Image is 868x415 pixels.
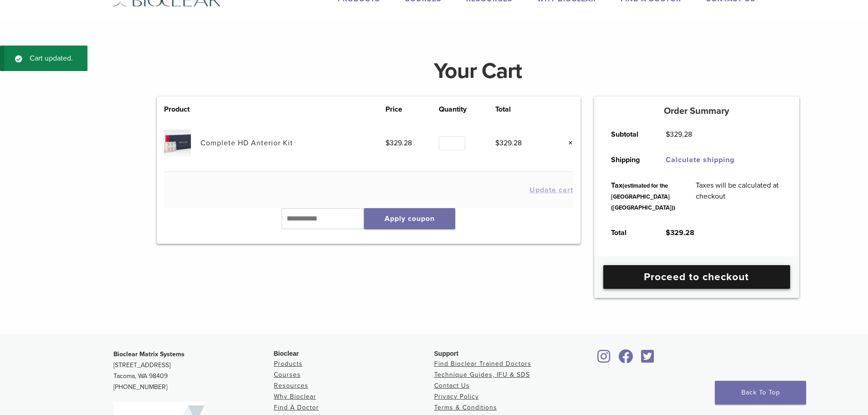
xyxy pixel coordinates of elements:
[495,104,549,115] th: Total
[529,186,573,194] button: Update cart
[666,130,692,139] bdi: 329.28
[150,60,806,82] h1: Your Cart
[686,173,792,220] td: Taxes will be calculated at checkout
[561,137,573,149] a: Remove this item
[638,355,657,364] a: Bioclear
[434,404,497,411] a: Terms & Conditions
[601,173,686,220] th: Tax
[603,265,790,289] a: Proceed to checkout
[385,138,390,148] span: $
[666,228,670,237] span: $
[385,138,412,148] bdi: 329.28
[434,360,531,368] a: Find Bioclear Trained Doctors
[594,106,799,117] h5: Order Summary
[611,182,675,211] small: (estimated for the [GEOGRAPHIC_DATA] ([GEOGRAPHIC_DATA]))
[601,220,656,246] th: Total
[601,147,656,173] th: Shipping
[274,360,303,368] a: Products
[434,371,530,379] a: Technique Guides, IFU & SDS
[595,355,614,364] a: Bioclear
[364,208,455,229] button: Apply coupon
[715,381,806,405] a: Back To Top
[113,349,274,393] p: [STREET_ADDRESS] Tacoma, WA 98409 [PHONE_NUMBER]
[274,382,308,389] a: Resources
[434,382,470,389] a: Contact Us
[113,350,185,358] strong: Bioclear Matrix Systems
[439,104,495,115] th: Quantity
[274,404,319,411] a: Find A Doctor
[666,228,694,237] bdi: 329.28
[495,138,522,148] bdi: 329.28
[274,350,299,357] span: Bioclear
[164,129,191,156] img: Complete HD Anterior Kit
[164,104,200,115] th: Product
[274,393,316,400] a: Why Bioclear
[666,155,734,164] a: Calculate shipping
[495,138,499,148] span: $
[434,393,479,400] a: Privacy Policy
[616,355,637,364] a: Bioclear
[274,371,301,379] a: Courses
[200,138,293,148] a: Complete HD Anterior Kit
[601,122,656,147] th: Subtotal
[385,104,439,115] th: Price
[434,350,459,357] span: Support
[666,130,670,139] span: $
